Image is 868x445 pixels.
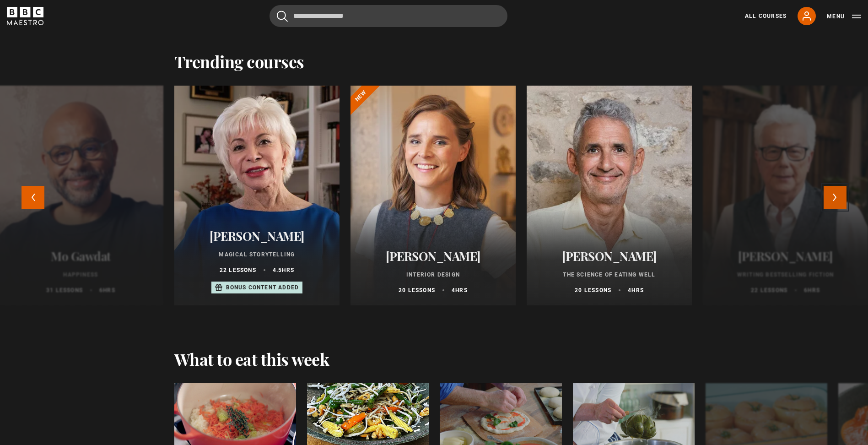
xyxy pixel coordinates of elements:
[575,286,611,294] p: 20 lessons
[714,249,857,263] h2: [PERSON_NAME]
[745,12,787,20] a: All Courses
[628,286,644,294] p: 4
[282,267,294,273] abbr: hrs
[9,271,152,279] p: Happiness
[273,266,294,274] p: 4.5
[220,266,256,274] p: 22 lessons
[631,287,644,293] abbr: hrs
[174,86,340,305] a: [PERSON_NAME] Magical Storytelling 22 lessons 4.5hrs Bonus content added
[827,12,861,21] button: Toggle navigation
[9,249,152,263] h2: Mo Gawdat
[804,286,820,294] p: 6
[399,286,435,294] p: 20 lessons
[7,7,43,25] svg: BBC Maestro
[277,11,288,22] button: Submit the search query
[226,283,299,292] p: Bonus content added
[350,86,516,305] a: [PERSON_NAME] Interior Design 20 lessons 4hrs New
[452,286,468,294] p: 4
[103,287,115,293] abbr: hrs
[361,271,505,279] p: Interior Design
[46,286,83,294] p: 31 lessons
[538,249,681,263] h2: [PERSON_NAME]
[714,271,857,279] p: Writing Bestselling Fiction
[527,86,692,305] a: [PERSON_NAME] The Science of Eating Well 20 lessons 4hrs
[185,229,329,243] h2: [PERSON_NAME]
[751,286,787,294] p: 22 lessons
[703,86,868,305] a: [PERSON_NAME] Writing Bestselling Fiction 22 lessons 6hrs
[174,349,329,369] h2: What to eat this week
[455,287,468,293] abbr: hrs
[99,286,115,294] p: 6
[538,271,681,279] p: The Science of Eating Well
[808,287,820,293] abbr: hrs
[270,5,507,27] input: Search
[185,250,329,259] p: Magical Storytelling
[361,249,505,263] h2: [PERSON_NAME]
[174,52,304,71] h2: Trending courses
